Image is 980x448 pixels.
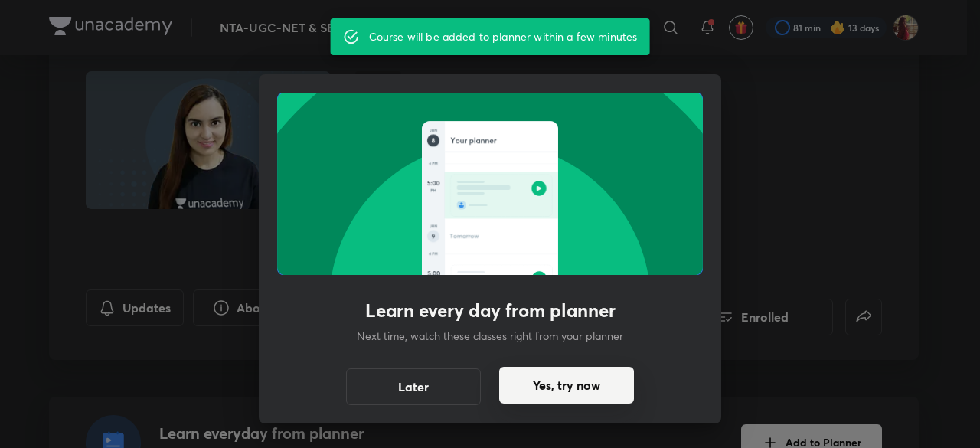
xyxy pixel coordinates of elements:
div: Course will be added to planner within a few minutes [369,23,638,51]
h3: Learn every day from planner [365,299,616,322]
button: Later [346,368,481,405]
button: Yes, try now [499,367,634,404]
g: PM [431,189,436,192]
g: 8 [432,139,435,143]
p: Next time, watch these classes right from your planner [357,328,623,344]
g: Your planner [451,138,497,145]
g: 4 PM [429,253,437,256]
g: 4 PM [429,162,437,165]
g: JUN [430,225,436,228]
g: Tomorrow [449,234,479,238]
g: 5:00 [427,181,439,185]
g: 9 [432,234,435,239]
